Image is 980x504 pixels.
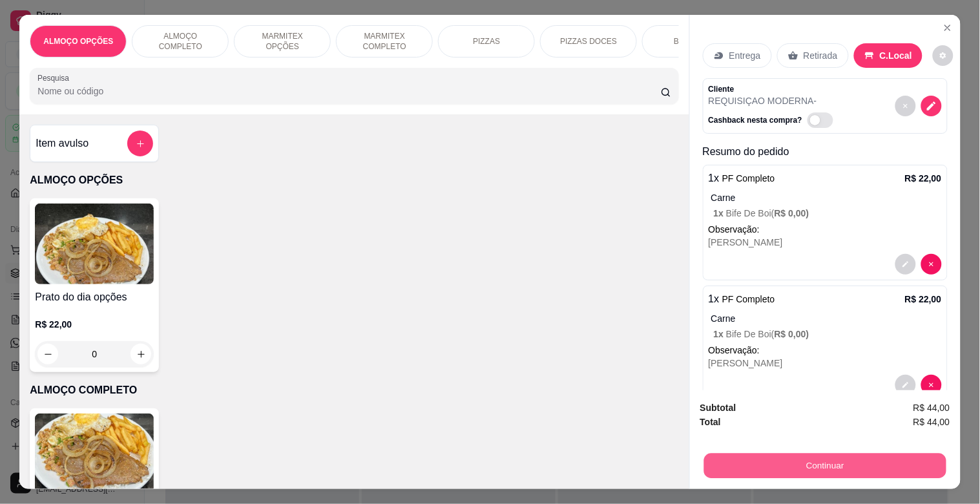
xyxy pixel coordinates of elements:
p: Retirada [804,49,838,62]
p: 1 x [709,171,775,186]
p: Bife De Boi ( [714,328,942,341]
button: decrease-product-quantity [895,375,916,395]
p: R$ 22,00 [905,293,942,306]
p: BEBIDAS [674,36,707,47]
button: decrease-product-quantity [895,96,916,116]
span: R$ 0,00 ) [775,208,809,218]
p: REQUISIÇAO MODERNA - [709,94,839,107]
p: R$ 22,00 [905,172,942,185]
p: PIZZAS DOCES [560,36,617,47]
span: R$ 44,00 [913,415,950,429]
p: Observação: [709,223,942,236]
img: product-image [35,204,154,284]
label: Automatic updates [808,112,839,128]
button: decrease-product-quantity [921,254,942,275]
p: Carne [711,312,942,325]
button: decrease-product-quantity [933,45,954,66]
strong: Subtotal [700,403,736,413]
p: Entrega [729,49,761,62]
p: Bife De Boi ( [714,207,942,220]
p: MARMITEX OPÇÕES [245,31,320,52]
p: ALMOÇO COMPLETO [143,31,218,52]
p: 1 x [709,291,775,307]
span: PF Completo [722,294,775,304]
button: decrease-product-quantity [921,96,942,116]
button: decrease-product-quantity [921,375,942,395]
strong: Total [700,417,721,427]
p: ALMOÇO OPÇÕES [43,36,113,47]
p: Observação: [709,344,942,357]
span: 1 x [714,208,726,218]
button: decrease-product-quantity [895,254,916,275]
span: PF Completo [722,173,775,184]
p: Carne [711,191,942,204]
p: R$ 22,00 [35,318,154,331]
div: [PERSON_NAME] [709,236,942,249]
p: PIZZAS [473,36,500,47]
p: ALMOÇO OPÇÕES [30,173,678,188]
p: MARMITEX COMPLETO [347,31,422,52]
img: product-image [35,414,154,494]
input: Pesquisa [37,85,661,98]
h4: Prato do dia opções [35,289,154,305]
h4: Item avulso [36,136,89,151]
div: [PERSON_NAME] [709,357,942,370]
span: 1 x [714,329,726,339]
p: Cashback nesta compra? [709,115,802,125]
button: add-separate-item [127,131,153,156]
span: R$ 0,00 ) [775,329,809,339]
button: Close [937,17,958,38]
p: Cliente [709,84,839,94]
p: Resumo do pedido [703,144,948,160]
label: Pesquisa [37,72,74,83]
p: C.Local [880,49,913,62]
button: Continuar [704,453,946,478]
p: ALMOÇO COMPLETO [30,383,678,398]
span: R$ 44,00 [913,401,950,415]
